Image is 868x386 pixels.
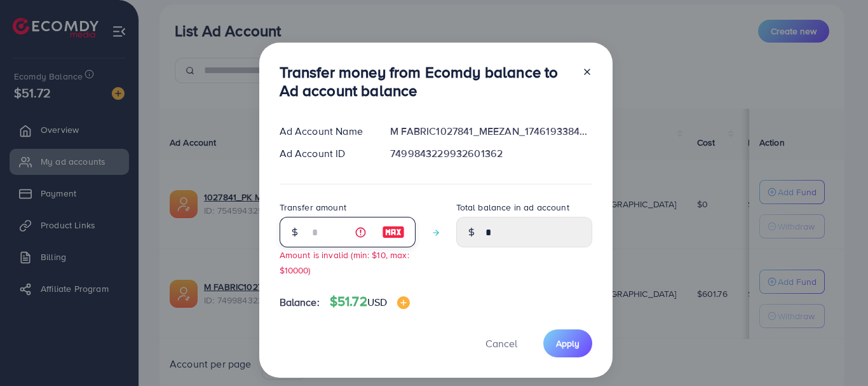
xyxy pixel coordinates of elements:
[269,124,381,139] div: Ad Account Name
[380,146,602,161] div: 7499843229932601362
[556,337,580,350] span: Apply
[280,249,409,275] small: Amount is invalid (min: $10, max: $10000)
[456,201,569,214] label: Total balance in ad account
[380,124,602,139] div: M FABRIC1027841_MEEZAN_1746193384004
[367,295,387,309] span: USD
[814,329,858,376] iframe: Chat
[382,224,405,240] img: image
[543,329,592,357] button: Apply
[280,201,346,214] label: Transfer amount
[280,295,320,310] span: Balance:
[269,146,381,161] div: Ad Account ID
[330,294,410,310] h4: $51.72
[397,296,410,309] img: image
[470,329,533,357] button: Cancel
[280,63,572,100] h3: Transfer money from Ecomdy balance to Ad account balance
[485,336,517,350] span: Cancel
